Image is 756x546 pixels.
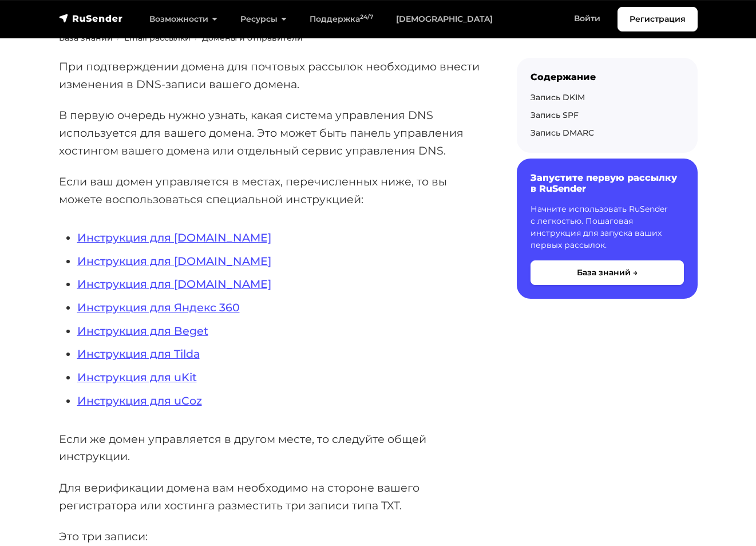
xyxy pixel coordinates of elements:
[59,13,123,24] img: RuSender
[77,324,208,338] a: Инструкция для Beget
[531,110,579,120] a: Запись SPF
[59,106,480,159] p: В первую очередь нужно узнать, какая система управления DNS используется для вашего домена. Это м...
[531,203,684,251] p: Начните использовать RuSender с легкостью. Пошаговая инструкция для запуска ваших первых рассылок.
[77,300,240,314] a: Инструкция для Яндекс 360
[124,33,191,43] a: Email рассылки
[77,231,271,244] a: Инструкция для [DOMAIN_NAME]
[531,72,684,82] div: Содержание
[563,7,612,30] a: Войти
[531,172,684,194] h6: Запустите первую рассылку в RuSender
[59,173,480,208] p: Если ваш домен управляется в местах, перечисленных ниже, то вы можете воспользоваться специальной...
[59,430,480,465] p: Если же домен управляется в другом месте, то следуйте общей инструкции.
[202,33,303,43] a: Домены и отправители
[517,159,698,299] a: Запустите первую рассылку в RuSender Начните использовать RuSender с легкостью. Пошаговая инструк...
[77,277,271,291] a: Инструкция для [DOMAIN_NAME]
[59,58,480,93] p: При подтверждении домена для почтовых рассылок необходимо внести изменения в DNS-записи вашего до...
[229,7,298,31] a: Ресурсы
[77,370,197,384] a: Инструкция для uKit
[77,347,200,361] a: Инструкция для Tilda
[531,260,684,285] button: База знаний →
[138,7,229,31] a: Возможности
[59,479,480,514] p: Для верификации домена вам необходимо на стороне вашего регистратора или хостинга разместить три ...
[59,33,113,43] a: База знаний
[77,254,271,268] a: Инструкция для [DOMAIN_NAME]
[77,394,202,407] a: Инструкция для uCoz
[385,7,504,31] a: [DEMOGRAPHIC_DATA]
[360,13,373,21] sup: 24/7
[531,92,585,102] a: Запись DKIM
[531,128,594,138] a: Запись DMARC
[298,7,385,31] a: Поддержка24/7
[618,7,698,31] a: Регистрация
[59,528,480,545] p: Это три записи:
